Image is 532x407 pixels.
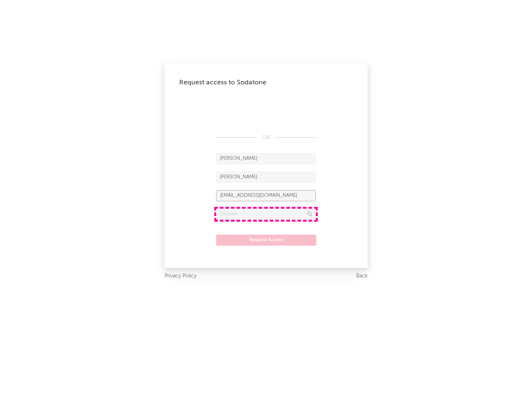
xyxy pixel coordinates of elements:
[216,172,316,183] input: Last Name
[216,190,316,201] input: Email
[216,235,316,246] button: Request Access
[216,153,316,164] input: First Name
[216,133,316,142] div: OR
[179,78,353,87] div: Request access to Sodatone
[164,272,197,281] a: Privacy Policy
[216,209,316,220] input: Division
[356,272,368,281] a: Back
